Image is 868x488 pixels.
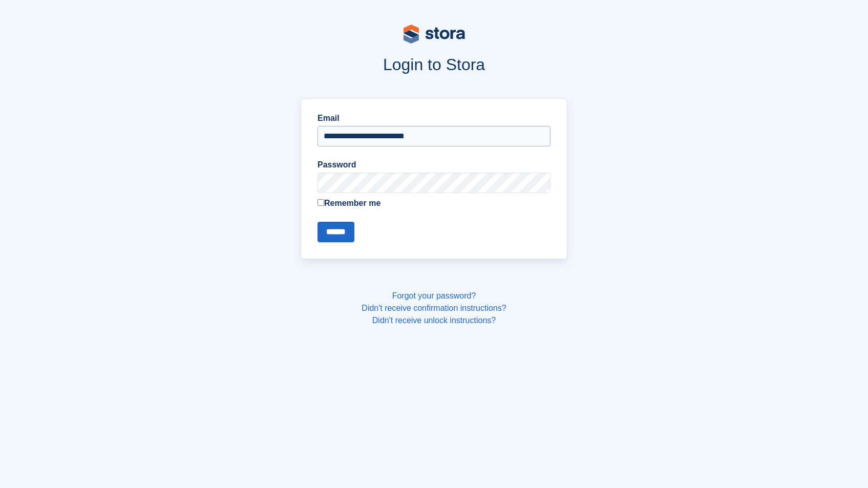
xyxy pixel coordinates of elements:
label: Email [317,112,551,124]
label: Password [317,159,551,171]
a: Didn't receive confirmation instructions? [362,304,506,312]
h1: Login to Stora [105,55,763,74]
a: Forgot your password? [392,291,476,300]
label: Remember me [317,197,551,209]
img: stora-logo-53a41332b3708ae10de48c4981b4e9114cc0af31d8433b30ea865607fb682f29.svg [404,25,465,44]
input: Remember me [317,199,324,206]
a: Didn't receive unlock instructions? [372,316,496,325]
